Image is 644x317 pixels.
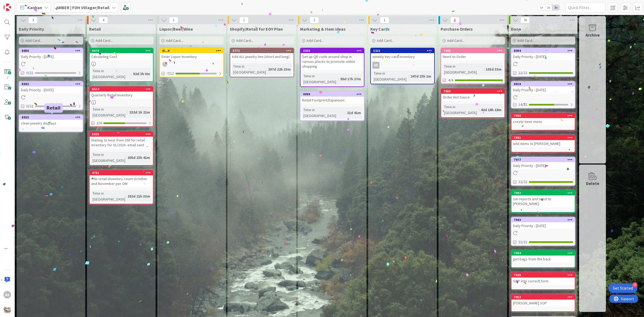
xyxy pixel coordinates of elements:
div: Waiting to hear from OM for retail inventory for 01/2025- email sent [90,137,153,148]
div: 8080 [22,49,83,53]
span: 2 [450,17,459,23]
span: Add Card... [517,38,535,43]
div: 7943 [511,217,575,222]
div: Time in [GEOGRAPHIC_DATA] [372,70,408,82]
b: AMBER | FOH Villager/Retail [56,5,109,10]
span: Done [511,26,521,32]
div: 7992 [511,191,575,195]
div: 207d 22h 33m [267,66,292,72]
span: 14/22 [518,102,527,107]
div: 95d 17h 27m [339,76,362,82]
span: Add Card... [447,38,464,43]
span: Kanban [27,4,42,11]
span: 3x [552,5,559,10]
span: : [338,76,339,82]
a: 7990create beer menu [511,113,575,130]
div: 4999 [301,92,364,97]
div: 103d 33m [484,66,503,72]
a: 7953[PERSON_NAME] SOP [511,294,575,312]
span: : [125,155,126,161]
span: 7/12 [167,71,174,76]
span: Key Cards [370,26,390,32]
span: : [125,193,126,199]
div: 7095Need to Order [441,48,504,60]
div: Time in [GEOGRAPHIC_DATA] [91,152,125,163]
div: get bags from the back [511,256,575,263]
span: : [127,109,128,115]
a: 7948SOP into correct form [511,272,575,290]
span: : [345,110,346,116]
div: 8023 [19,115,83,120]
div: clean jewelry displays [19,120,83,127]
span: Add Card... [96,38,113,43]
span: Add Card... [236,38,253,43]
span: : [484,66,484,72]
div: 247d 23h 1m [409,73,433,79]
div: 7948SOP into correct form [511,273,575,285]
div: Set up QR code around shop in various places to promote online shopping [301,53,364,70]
span: 2x [545,5,552,10]
span: 22/22 [518,179,527,185]
a: 5825Waiting to hear from OM for retail inventory for 01/2025- email sentTime in [GEOGRAPHIC_DATA]... [89,131,153,166]
span: 2 [310,17,319,23]
div: 8042 [19,82,83,86]
a: 5772Add ALL jewelry line (short and long)Time in [GEOGRAPHIC_DATA]:207d 22h 33m [230,48,294,77]
div: 8080Daily Priority - [DATE] [19,48,83,60]
a: 8080Daily Priority - [DATE]0/22 [19,48,83,77]
div: 7948 [511,273,575,278]
div: Time in [GEOGRAPHIC_DATA] [443,63,484,75]
span: 4/4 [448,77,453,83]
span: 22/22 [518,239,527,245]
div: 7953 [514,295,575,299]
div: Time in [GEOGRAPHIC_DATA] [91,190,125,202]
a: 8018Daily Priority - [DATE]14/22 [511,81,575,108]
div: 7994 [511,251,575,256]
div: AS [371,62,434,69]
a: 7680Order Hot SauceTime in [GEOGRAPHIC_DATA]:42d 18h 18m [441,88,505,118]
div: Time in [GEOGRAPHIC_DATA] [232,63,266,75]
span: : [266,66,267,72]
div: 6514 [92,87,153,91]
a: 4999Retail Footprint/ExpansionTime in [GEOGRAPHIC_DATA]:21d 41m [300,91,364,121]
div: 7994get bags from the back [511,251,575,263]
a: 4731• No retail inventory count October and November per OMTime in [GEOGRAPHIC_DATA]:292d 21h 33m [89,170,153,204]
div: 7680Order Hot Sauce [441,89,504,101]
div: AS [372,62,379,69]
div: 7943Daily Priority - [DATE] [511,217,575,229]
div: 5221weekly key card inventory [371,48,434,60]
div: Daily Priority - [DATE] [511,86,575,93]
span: Add Card... [25,38,42,43]
div: 5221 [373,49,434,53]
div: 8004Daily Priority - [DATE] [511,48,575,60]
span: : [408,73,409,79]
div: 7943 [514,218,575,222]
span: 22/22 [518,70,527,76]
div: Open Get Started checklist, remaining modules: 4 [609,284,637,293]
div: 8004 [514,49,575,53]
div: 7953[PERSON_NAME] SOP [511,295,575,307]
span: : [479,107,480,113]
div: Delete [586,180,599,187]
span: Add Card... [166,38,183,43]
div: 6670Calculating Cost [90,48,153,60]
a: 7095Need to OrderTime in [GEOGRAPHIC_DATA]:103d 33m4/4 [441,48,505,84]
span: 1 [380,17,389,23]
div: Retail Footprint/Expansion [301,97,364,104]
span: Support [11,1,24,7]
div: run reports and send to [PERSON_NAME] [511,195,575,207]
div: 7095 [441,48,504,53]
a: 6554Enter Liquor Inventory7/12 [159,48,224,77]
div: 4731 [92,171,153,175]
a: 6514Quarterly Retail InventoryTime in [GEOGRAPHIC_DATA]:152d 1h 21m2/4 [89,86,153,127]
div: AS [3,291,11,298]
div: Quarterly Retail Inventory [90,92,153,99]
div: Daily Priority - [DATE] [511,162,575,169]
div: 8023 [22,115,83,119]
div: 7990create beer menu [511,113,575,125]
div: 8004 [511,48,575,53]
div: 7680 [444,89,504,93]
div: 5825 [90,132,153,137]
a: 5221weekly key card inventoryASTime in [GEOGRAPHIC_DATA]:247d 23h 1m [370,48,435,84]
div: 7680 [441,89,504,94]
div: Order Hot Sauce [441,94,504,101]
